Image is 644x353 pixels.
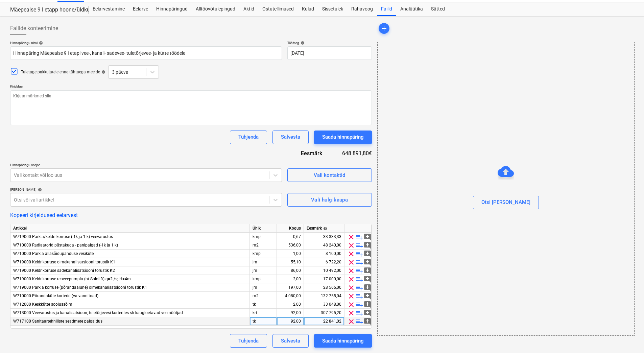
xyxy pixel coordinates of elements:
[258,2,298,16] a: Ostutellimused
[13,319,102,324] span: W717100 Sanitaartehniliste seadmete paigaldus
[347,317,355,326] span: clear
[239,2,258,16] a: Aktid
[318,2,347,16] a: Sissetulek
[347,292,355,300] span: clear
[238,133,259,141] div: Tühjenda
[10,84,372,90] p: Kirjeldus
[333,149,372,157] div: 648 891,80€
[347,241,355,250] span: clear
[377,2,396,16] a: Failid
[230,131,267,144] button: Tühjenda
[280,233,301,241] div: 0,67
[363,284,372,292] span: add_comment
[272,334,309,348] button: Salvesta
[281,133,300,141] div: Salvesta
[10,41,282,45] div: Hinnapäringu nimi
[473,196,539,209] button: Otsi [PERSON_NAME]
[355,267,363,275] span: playlist_add
[250,292,277,300] div: m2
[322,336,364,345] div: Saada hinnapäring
[307,250,341,258] div: 8 100,00
[250,275,277,283] div: kmpl
[13,293,98,298] span: W710000 Põrandaküte korterid (va vannitoad)
[347,309,355,317] span: clear
[347,258,355,266] span: clear
[314,131,372,144] button: Saada hinnapäring
[355,250,363,258] span: playlist_add
[355,301,363,309] span: playlist_add
[481,198,530,207] div: Otsi [PERSON_NAME]
[250,283,277,292] div: jm
[311,195,348,204] div: Vali hulgikaupa
[13,251,94,256] span: W710000 Parkla allasõidupanduse vesiküte
[192,2,239,16] a: Alltöövõtulepingud
[37,188,42,192] span: help
[280,317,301,326] div: 92,00
[13,302,72,307] span: W712000 Keskkütte soojussõlm
[307,275,341,283] div: 17 000,00
[280,250,301,258] div: 1,00
[363,258,372,266] span: add_comment
[299,41,305,45] span: help
[287,41,372,45] div: Tähtaeg
[298,2,318,16] div: Kulud
[13,260,115,264] span: W719000 Keldrikorruse olmekanalisatsiooni torustik K1
[287,46,372,60] input: Tähtaega pole täpsustatud
[281,336,300,345] div: Salvesta
[355,275,363,283] span: playlist_add
[13,310,183,315] span: W713000 Veevarustus ja kanalisatsioon, tuletõrjevesi korterites sh kaugloetavad veemõõtjad
[347,267,355,275] span: clear
[10,212,78,218] button: Kopeeri kirjeldused eelarvest
[280,309,301,317] div: 92,00
[21,69,105,75] div: Tuletage pakkujatele enne tähtaega meelde
[307,317,341,326] div: 22 841,02
[427,2,449,16] a: Sätted
[363,250,372,258] span: add_comment
[363,233,372,241] span: add_comment
[250,250,277,258] div: kmpl
[307,300,341,309] div: 33 048,00
[363,267,372,275] span: add_comment
[250,241,277,250] div: m2
[129,2,152,16] a: Eelarve
[314,171,345,180] div: Vali kontaktid
[307,309,341,317] div: 307 795,20
[347,284,355,292] span: clear
[355,317,363,326] span: playlist_add
[363,292,372,300] span: add_comment
[38,41,43,45] span: help
[322,133,364,141] div: Saada hinnapäring
[152,2,192,16] a: Hinnapäringud
[355,292,363,300] span: playlist_add
[377,42,635,336] div: Otsi [PERSON_NAME]
[380,24,388,32] span: add
[307,241,341,250] div: 48 240,00
[307,224,341,233] div: Eesmärk
[13,268,115,273] span: W719000 Keldrikorruse sadekanalisatsiooni torustik K2
[250,258,277,266] div: jm
[89,2,129,16] a: Eelarvestamine
[250,300,277,309] div: tk
[284,149,333,157] div: Eesmärk
[355,241,363,250] span: playlist_add
[272,131,309,144] button: Salvesta
[280,292,301,300] div: 4 080,00
[396,2,427,16] a: Analüütika
[307,292,341,300] div: 132 755,04
[610,321,644,353] iframe: Chat Widget
[355,258,363,266] span: playlist_add
[347,2,377,16] a: Rahavoog
[363,275,372,283] span: add_comment
[10,224,250,233] div: Artikkel
[347,250,355,258] span: clear
[280,266,301,275] div: 86,00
